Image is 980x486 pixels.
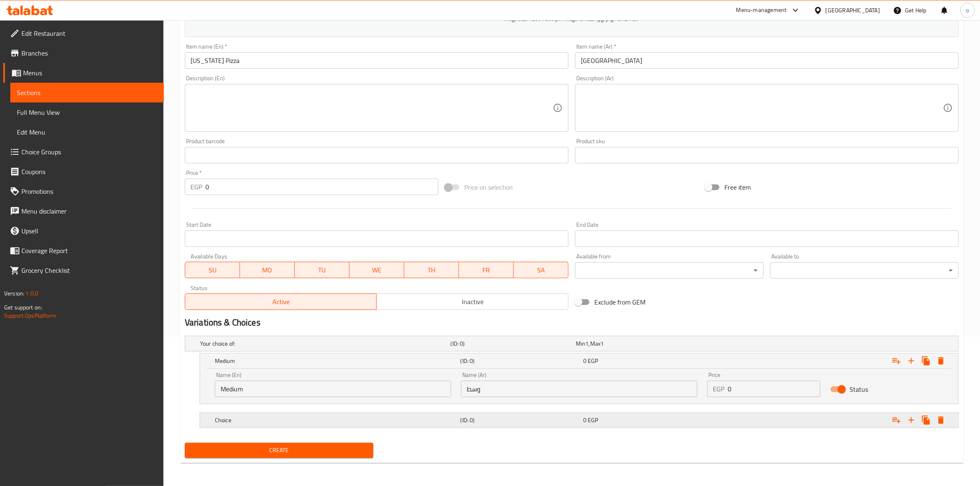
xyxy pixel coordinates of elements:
[514,262,568,278] button: SA
[21,206,157,216] span: Menu disclaimer
[185,147,568,163] input: Please enter product barcode
[189,296,374,308] span: Active
[594,297,645,307] span: Exclude from GEM
[724,182,751,192] span: Free item
[4,288,24,299] span: Version:
[240,262,295,278] button: MO
[3,201,164,221] a: Menu disclaimer
[205,179,438,195] input: Please enter price
[191,445,367,456] span: Create
[933,353,948,368] button: Delete Medium
[21,226,157,236] span: Upsell
[21,265,157,275] span: Grocery Checklist
[461,416,580,424] h5: (ID: 0)
[407,264,456,276] span: TH
[21,28,157,38] span: Edit Restaurant
[3,221,164,241] a: Upsell
[583,356,587,366] span: 0
[588,356,598,366] span: EGP
[298,264,346,276] span: TU
[583,415,587,426] span: 0
[200,340,447,348] h5: Your choice of:
[3,63,164,83] a: Menus
[23,68,157,78] span: Menus
[185,316,959,329] h2: Variations & Choices
[189,264,237,276] span: SU
[575,262,764,279] div: ​
[10,83,164,102] a: Sections
[4,302,42,313] span: Get support on:
[349,262,404,278] button: WE
[10,122,164,142] a: Edit Menu
[736,5,787,15] div: Menu-management
[576,338,585,349] span: Min
[21,167,157,177] span: Coupons
[185,293,377,310] button: Active
[462,264,510,276] span: FR
[185,443,373,458] button: Create
[4,310,56,321] a: Support.OpsPlatform
[461,381,697,397] input: Enter name Ar
[451,340,573,348] h5: (ID: 0)
[575,52,959,69] input: Enter name Ar
[200,353,958,368] div: Expand
[17,88,157,98] span: Sections
[185,52,568,69] input: Enter name En
[21,48,157,58] span: Branches
[517,264,565,276] span: SA
[21,147,157,157] span: Choice Groups
[3,43,164,63] a: Branches
[919,353,933,368] button: Clone new choice
[850,384,868,394] span: Status
[17,107,157,117] span: Full Menu View
[461,357,580,365] h5: (ID: 0)
[590,338,601,349] span: Max
[770,262,959,279] div: ​
[966,6,969,15] span: o
[3,260,164,280] a: Grocery Checklist
[588,415,598,426] span: EGP
[10,102,164,122] a: Full Menu View
[185,262,240,278] button: SU
[904,353,919,368] button: Add new choice
[376,293,568,310] button: Inactive
[728,381,820,397] input: Please enter price
[26,288,38,299] span: 1.0.0
[21,246,157,256] span: Coverage Report
[575,147,959,163] input: Please enter product sku
[576,340,698,348] div: ,
[713,384,724,394] p: EGP
[904,413,919,428] button: Add new choice
[889,413,904,428] button: Add choice group
[919,413,933,428] button: Clone new choice
[889,353,904,368] button: Add choice group
[3,23,164,43] a: Edit Restaurant
[3,241,164,260] a: Coverage Report
[185,336,958,351] div: Expand
[200,413,958,428] div: Expand
[191,182,202,192] p: EGP
[17,127,157,137] span: Edit Menu
[459,262,514,278] button: FR
[3,181,164,201] a: Promotions
[215,416,457,424] h5: Choice
[215,381,451,397] input: Enter name En
[3,142,164,162] a: Choice Groups
[295,262,349,278] button: TU
[464,182,513,192] span: Price on selection
[353,264,401,276] span: WE
[601,338,604,349] span: 1
[585,338,589,349] span: 1
[21,186,157,196] span: Promotions
[243,264,291,276] span: MO
[404,262,459,278] button: TH
[826,6,880,15] div: [GEOGRAPHIC_DATA]
[933,413,948,428] button: Delete Choice
[380,296,565,308] span: Inactive
[215,357,457,365] h5: Medium
[3,162,164,181] a: Coupons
